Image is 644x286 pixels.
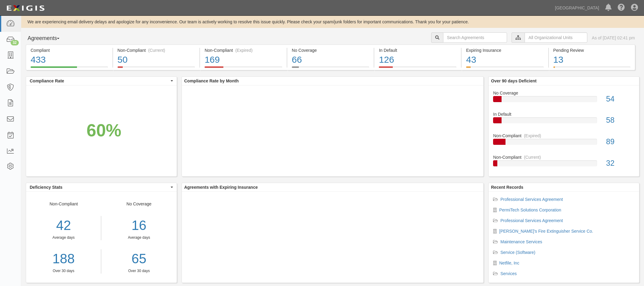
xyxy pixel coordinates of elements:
div: 13 [553,53,631,66]
div: Non-Compliant (Current) [118,47,195,53]
button: Compliance Rate [26,77,177,85]
b: Over 90 days Deficient [491,78,536,83]
div: 43 [466,53,544,66]
a: Pending Review13 [549,66,636,71]
b: Recent Records [491,185,523,190]
div: Non-Compliant [489,154,639,160]
i: Help Center - Complianz [618,4,625,12]
div: 54 [602,94,639,105]
div: Non-Compliant [26,201,101,274]
a: Non-Compliant(Current)32 [493,154,635,171]
a: Compliant433 [26,66,112,71]
a: Non-Compliant(Expired)89 [493,133,635,154]
button: Deficiency Stats [26,183,177,191]
a: 188 [26,249,101,268]
a: Expiring Insurance43 [462,66,548,71]
div: Over 30 days [106,268,172,274]
a: In Default58 [493,111,635,133]
img: logo-5460c22ac91f19d4615b14bd174203de0afe785f0fc80cf4dbbc73dc1793850b.png [5,3,46,14]
span: Compliance Rate [30,78,169,84]
div: Pending Review [553,47,631,53]
a: Services [500,271,517,276]
div: Average days [26,235,101,240]
a: Service (Software) [500,250,535,255]
div: Compliant [31,47,108,53]
div: 66 [292,53,369,66]
div: (Expired) [524,133,541,139]
a: Non-Compliant(Expired)169 [200,66,287,71]
div: Expiring Insurance [466,47,544,53]
div: 60% [87,118,122,143]
a: PermiTech Solutions Corporation [499,208,561,212]
button: Agreements [26,32,71,45]
div: 433 [31,53,108,66]
div: In Default [379,47,456,53]
div: (Current) [148,47,165,53]
a: Maintenance Services [500,239,542,244]
div: 50 [118,53,195,66]
div: (Current) [524,154,541,160]
div: No Coverage [489,90,639,96]
a: No Coverage66 [287,66,374,71]
b: Compliance Rate by Month [184,78,239,83]
input: Search Agreements [443,32,507,43]
div: 32 [11,40,19,45]
div: Non-Compliant (Expired) [205,47,282,53]
div: 89 [602,136,639,147]
div: No Coverage [101,201,176,274]
div: Over 30 days [26,268,101,274]
input: All Organizational Units [525,32,587,43]
div: 42 [26,216,101,235]
a: 65 [106,249,172,268]
div: 16 [106,216,172,235]
div: (Expired) [235,47,253,53]
div: 58 [602,115,639,126]
div: Average days [106,235,172,240]
a: Netfile, Inc [499,261,519,265]
div: 32 [602,158,639,169]
a: Non-Compliant(Current)50 [113,66,200,71]
span: Deficiency Stats [30,184,169,190]
div: 126 [379,53,456,66]
div: As of [DATE] 02:41 pm [592,35,635,41]
a: [PERSON_NAME]'s Fire Extinguisher Service Co. [499,229,593,234]
div: We are experiencing email delivery delays and apologize for any inconvenience. Our team is active... [21,19,644,25]
a: Professional Services Agreement [500,197,563,202]
div: Non-Compliant [489,133,639,139]
div: In Default [489,111,639,117]
a: In Default126 [374,66,461,71]
div: 169 [205,53,282,66]
div: No Coverage [292,47,369,53]
a: [GEOGRAPHIC_DATA] [552,2,602,14]
a: Professional Services Agreement [500,218,563,223]
a: No Coverage54 [493,90,635,111]
b: Agreements with Expiring Insurance [184,185,258,190]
